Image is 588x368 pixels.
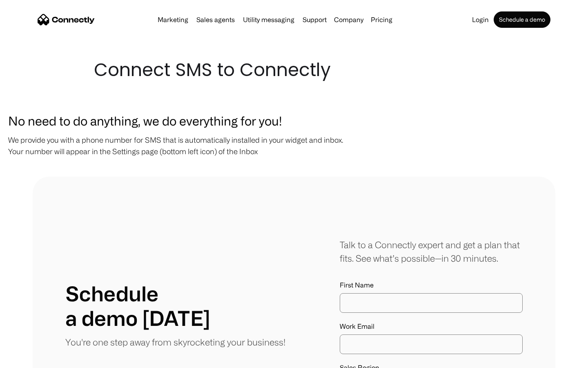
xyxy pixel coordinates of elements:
label: First Name [340,281,523,289]
a: Schedule a demo [494,11,550,28]
h1: Connect SMS to Connectly [94,57,494,83]
a: Utility messaging [240,16,298,23]
a: Marketing [154,16,192,23]
h1: Schedule a demo [DATE] [65,281,210,330]
a: Pricing [367,16,396,23]
aside: Language selected: English [8,354,49,365]
h3: No need to do anything, we do everything for you! [8,111,580,130]
p: We provide you with a phone number for SMS that is automatically installed in your widget and inb... [8,134,580,157]
div: Company [332,14,366,25]
p: ‍ [8,161,580,173]
a: Support [299,16,330,23]
p: You're one step away from skyrocketing your business! [65,335,285,349]
a: Login [469,16,492,23]
a: home [38,13,95,26]
label: Work Email [340,323,523,330]
div: Company [334,14,363,25]
a: Sales agents [193,16,238,23]
div: Talk to a Connectly expert and get a plan that fits. See what’s possible—in 30 minutes. [340,238,523,265]
ul: Language list [16,354,49,365]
